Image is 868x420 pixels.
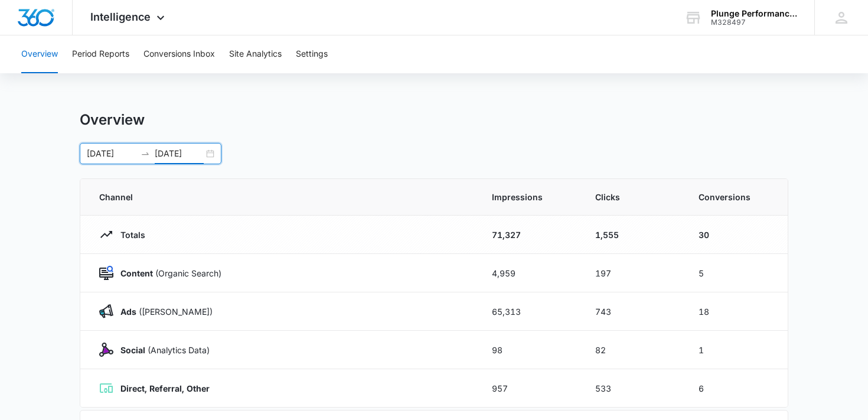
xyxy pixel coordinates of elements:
[296,35,328,73] button: Settings
[99,304,113,318] img: Ads
[711,18,797,27] div: account id
[684,331,788,369] td: 1
[478,254,581,292] td: 4,959
[684,254,788,292] td: 5
[87,147,136,160] input: Start date
[581,216,684,254] td: 1,555
[684,292,788,331] td: 18
[595,191,670,203] span: Clicks
[113,344,210,356] p: (Analytics Data)
[478,331,581,369] td: 98
[478,369,581,408] td: 957
[80,111,145,129] h1: Overview
[478,292,581,331] td: 65,313
[99,343,113,357] img: Social
[155,147,204,160] input: End date
[711,9,797,18] div: account name
[72,35,129,73] button: Period Reports
[581,331,684,369] td: 82
[141,149,150,158] span: swap-right
[143,35,215,73] button: Conversions Inbox
[229,35,282,73] button: Site Analytics
[120,345,145,355] strong: Social
[581,254,684,292] td: 197
[113,267,221,279] p: (Organic Search)
[581,292,684,331] td: 743
[120,307,136,317] strong: Ads
[581,369,684,408] td: 533
[21,35,58,73] button: Overview
[684,369,788,408] td: 6
[99,191,464,203] span: Channel
[141,149,150,158] span: to
[113,305,213,318] p: ([PERSON_NAME])
[492,191,567,203] span: Impressions
[90,11,151,23] span: Intelligence
[99,266,113,280] img: Content
[478,216,581,254] td: 71,327
[113,229,145,241] p: Totals
[699,191,769,203] span: Conversions
[684,216,788,254] td: 30
[120,383,210,393] strong: Direct, Referral, Other
[120,268,153,278] strong: Content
